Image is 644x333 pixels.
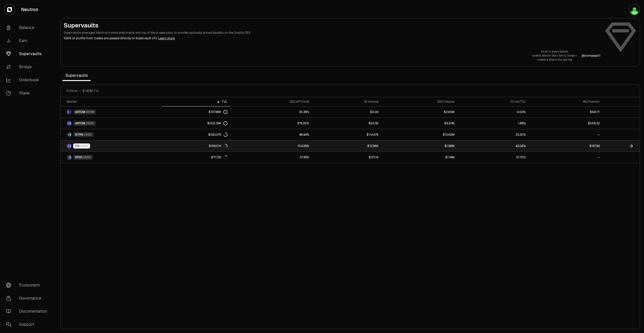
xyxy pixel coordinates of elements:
span: ATOM [86,110,94,114]
a: Support [2,318,54,331]
a: DYDX LogoUSDC LogoDYDXUSDC [61,152,162,163]
a: $72.96K [312,140,382,152]
img: USDC Logo [69,133,71,137]
a: Stake [2,87,54,100]
a: First in every block,orders bloom like cherry trees—makers share the spring. [532,50,578,62]
a: $1.98M [382,140,458,152]
div: 1D Volume [315,100,379,104]
a: Governance [2,292,54,305]
a: -- [529,152,603,163]
a: Balance [2,21,54,34]
p: 100% of profits from trades are passed directly to Supervault LPs. [64,36,600,41]
a: Ecosystem [2,279,54,292]
div: $707.89K [209,110,227,114]
span: dATOM [75,121,85,125]
a: dATOM LogoATOM LogodATOMATOM [61,106,162,118]
a: 51.75% [458,152,529,163]
span: dATOM [75,110,85,114]
img: DYDX Logo [67,155,69,159]
a: $4.47M [382,118,458,129]
span: TIA [75,144,79,148]
a: 43.04% [458,140,529,152]
a: NTRN LogoUSDC LogoNTRNUSDC [61,129,162,140]
span: $1.80M TVL [83,89,99,93]
a: $169.51K [162,140,230,152]
a: $1.19M [382,152,458,163]
div: $169.51K [209,144,227,148]
img: NTRN Logo [67,133,69,137]
a: $114.47K [312,129,382,140]
div: TVL [165,100,227,104]
a: Documentation [2,305,54,318]
a: $9.53K [312,118,382,129]
img: USDC Logo [69,155,71,159]
span: Supervaults [62,70,91,81]
a: Learn more [158,36,175,40]
div: $343.27K [208,133,227,137]
img: TIA Logo [67,144,69,148]
h2: Supervaults [64,21,600,29]
div: My Position [532,100,600,104]
span: USDC [86,121,94,125]
a: $505.39K [162,118,230,129]
div: 1D Vol/TVL [461,100,526,104]
a: Earn [2,34,54,47]
p: orders bloom like cherry trees— [532,54,578,58]
a: 27.38% [230,152,312,163]
div: 30D APY/hold [233,100,309,104]
img: USDC Logo [69,121,71,125]
a: 33.35% [458,129,529,140]
a: TIA LogoUSDC LogoTIAUSDC [61,140,162,152]
a: $2.90M [382,106,458,118]
p: makers share the spring. [532,58,578,62]
a: 0.00% [458,106,529,118]
a: $0.00 [312,106,382,118]
span: USDC [80,144,88,148]
p: First in every block, [532,50,578,54]
a: @jcompagni1 [582,54,600,58]
p: @ jcompagni1 [582,54,600,58]
a: $641.71 [529,106,603,118]
a: $558.32 [529,118,603,129]
a: 1.89% [458,118,529,129]
div: 30D Volume [385,100,455,104]
span: DYDX [75,155,83,159]
a: $37.11K [312,152,382,163]
a: $13.62M [382,129,458,140]
a: $71.72K [162,152,230,163]
div: $505.39K [207,121,227,125]
span: USDC [83,155,91,159]
img: dATOM Logo [67,110,69,114]
img: portefeuilleterra [629,5,639,15]
a: $707.89K [162,106,230,118]
a: 35.38% [230,106,312,118]
a: $187.99 [529,140,603,152]
span: 5 items [67,89,77,93]
a: -- [529,129,603,140]
a: Orderbook [2,73,54,87]
p: Supervaults leverages Neutron's enshrined oracle and top of block execution to provide optimally ... [64,30,600,35]
a: Bridge [2,60,54,73]
div: $71.72K [211,155,227,159]
a: 154.28% [230,140,312,152]
a: 876.20% [230,118,312,129]
a: Supervaults [2,47,54,60]
a: $343.27K [162,129,230,140]
img: dATOM Logo [67,121,69,125]
a: 48.44% [230,129,312,140]
img: ATOM Logo [69,110,71,114]
div: Market [67,100,159,104]
a: dATOM LogoUSDC LogodATOMUSDC [61,118,162,129]
span: NTRN [75,133,83,137]
img: USDC Logo [69,144,71,148]
span: USDC [84,133,92,137]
